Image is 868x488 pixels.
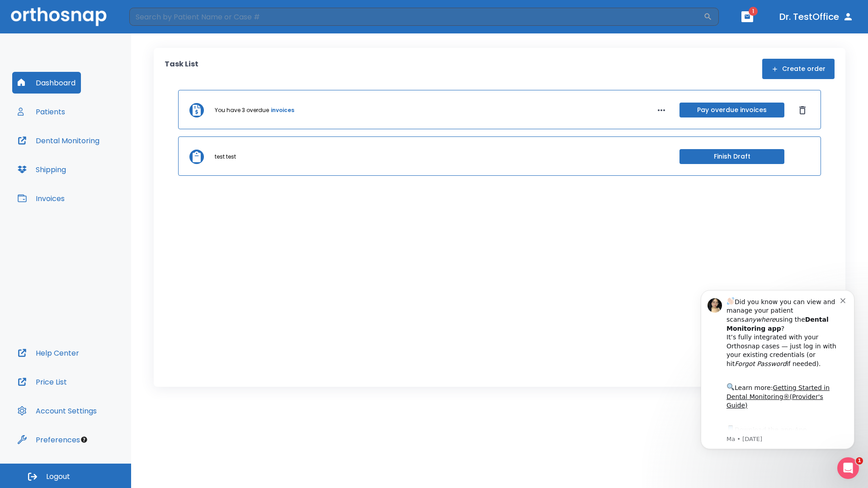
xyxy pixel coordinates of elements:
[39,150,120,166] a: App Store
[12,371,72,393] button: Price List
[687,277,868,464] iframe: Intercom notifications message
[165,59,198,79] p: Task List
[129,8,703,26] input: Search by Patient Name or Case #
[795,103,810,117] button: Dismiss
[271,106,294,114] a: invoices
[153,19,160,27] button: Dismiss notification
[749,7,758,16] span: 1
[215,106,269,114] p: You have 3 overdue
[12,159,71,180] button: Shipping
[12,72,81,94] button: Dashboard
[776,9,857,25] button: Dr. TestOffice
[46,472,70,482] span: Logout
[679,103,784,117] button: Pay overdue invoices
[12,342,85,364] button: Help Center
[837,457,859,479] iframe: Intercom live chat
[12,130,105,151] button: Dental Monitoring
[39,147,153,193] div: Download the app: | ​ Let us know if you need help getting started!
[762,59,835,79] button: Create order
[12,400,102,422] button: Account Settings
[12,188,70,209] button: Invoices
[39,159,153,167] p: Message from Ma, sent 3w ago
[856,457,863,465] span: 1
[12,101,71,122] button: Patients
[11,7,107,26] img: Orthosnap
[12,429,85,450] button: Preferences
[215,153,236,161] p: test test
[679,149,784,164] button: Finish Draft
[80,436,88,444] div: Tooltip anchor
